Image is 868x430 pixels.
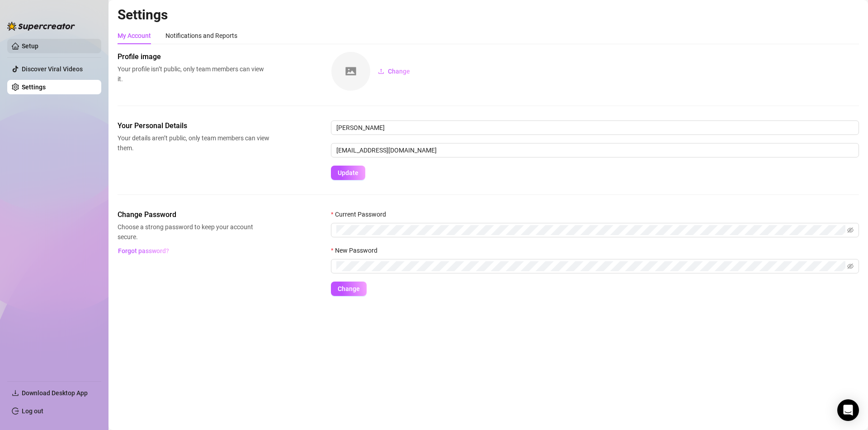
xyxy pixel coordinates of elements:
[118,6,859,23] h2: Settings
[118,31,151,41] div: My Account
[118,133,269,153] span: Your details aren’t public, only team members can view them.
[118,209,269,220] span: Change Password
[118,222,269,242] span: Choose a strong password to keep your account secure.
[118,247,169,254] span: Forgot password?
[22,407,43,415] a: Log out
[371,64,417,79] button: Change
[331,245,383,255] label: New Password
[118,51,269,62] span: Profile image
[118,120,269,131] span: Your Personal Details
[388,68,410,75] span: Change
[165,31,237,41] div: Notifications and Reports
[331,209,392,219] label: Current Password
[336,225,845,235] input: Current Password
[331,143,859,157] input: Enter new email
[847,227,854,233] span: eye-invisible
[338,285,360,292] span: Change
[837,399,859,421] div: Open Intercom Messenger
[7,22,75,31] img: logo-BBDzfeDw.svg
[12,389,19,397] span: download
[331,52,370,91] img: square-placeholder.png
[22,83,46,91] a: Settings
[22,42,38,50] a: Setup
[22,65,83,73] a: Discover Viral Videos
[378,68,384,74] span: upload
[118,244,169,258] button: Forgot password?
[338,169,359,176] span: Update
[331,166,365,180] button: Update
[847,263,854,269] span: eye-invisible
[22,389,88,397] span: Download Desktop App
[331,120,859,135] input: Enter name
[336,261,845,271] input: New Password
[331,282,367,296] button: Change
[118,64,269,84] span: Your profile isn’t public, only team members can view it.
